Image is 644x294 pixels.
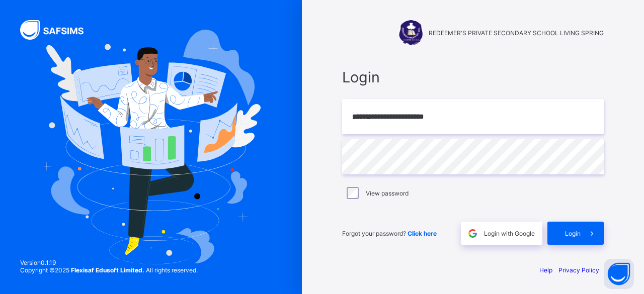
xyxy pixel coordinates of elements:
[565,230,581,237] span: Login
[20,266,198,274] span: Copyright © 2025 All rights reserved.
[342,68,604,86] span: Login
[20,259,198,266] span: Version 0.1.19
[604,259,634,289] button: Open asap
[41,30,260,265] img: Hero Image
[408,230,437,237] a: Click here
[20,20,96,40] img: SAFSIMS Logo
[558,266,599,274] a: Privacy Policy
[467,228,478,239] img: google.396cfc9801f0270233282035f929180a.svg
[366,189,409,197] label: View password
[342,230,437,237] span: Forgot your password?
[539,266,552,274] a: Help
[71,266,144,274] strong: Flexisaf Edusoft Limited.
[429,29,604,37] span: REDEEMER'S PRIVATE SECONDARY SCHOOL LIVING SPRING
[484,230,535,237] span: Login with Google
